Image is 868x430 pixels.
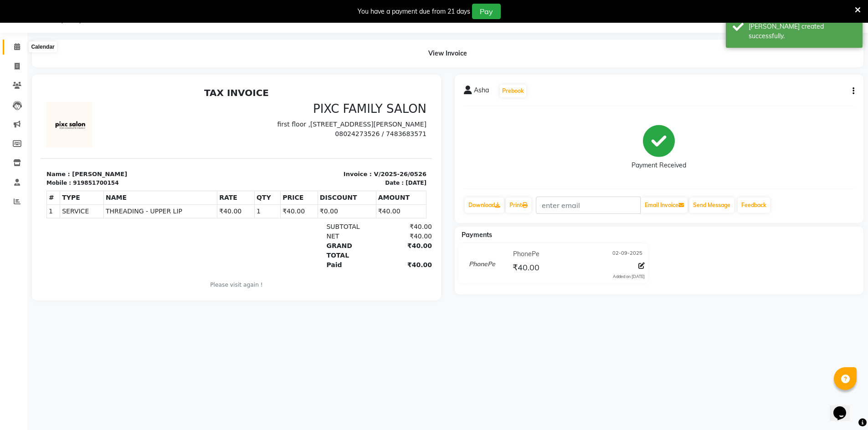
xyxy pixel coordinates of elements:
[474,86,489,98] span: Asha
[506,197,531,213] a: Print
[240,107,277,121] th: PRICE
[5,197,385,205] p: Please visit again !
[213,107,239,121] th: QTY
[176,107,214,121] th: RATE
[277,121,335,134] td: ₹0.00
[344,95,363,103] div: Date :
[280,148,335,157] div: NET
[176,121,214,134] td: ₹40.00
[749,22,856,41] div: Bill created successfully.
[201,86,385,95] p: Invoice : V/2025-26/0526
[335,148,391,157] div: ₹40.00
[280,138,335,148] div: SUBTOTAL
[29,41,56,52] div: Calendar
[6,107,19,121] th: #
[201,46,385,55] p: 08024273526 / 7483683571
[500,85,526,97] button: Prebook
[513,262,539,275] span: ₹40.00
[240,121,277,134] td: ₹40.00
[32,95,77,103] div: 919851700154
[5,4,385,15] h2: TAX INVOICE
[277,107,335,121] th: DISCOUNT
[462,231,492,239] span: Payments
[32,40,863,67] div: View Invoice
[689,197,734,213] button: Send Message
[536,197,641,214] input: enter email
[201,36,385,46] p: first floor ,[STREET_ADDRESS][PERSON_NAME]
[5,86,190,95] p: Name : [PERSON_NAME]
[830,394,859,421] iframe: chat widget
[19,121,63,134] td: SERVICE
[335,157,391,177] div: ₹40.00
[641,197,688,213] button: Email Invoice
[465,197,504,213] a: Download
[612,249,642,259] span: 02-09-2025
[5,95,30,103] div: Mobile :
[63,107,176,121] th: NAME
[335,138,391,148] div: ₹40.00
[632,161,686,170] div: Payment Received
[335,177,391,186] div: ₹40.00
[201,18,385,32] h3: PIXC FAMILY SALON
[365,95,385,103] div: [DATE]
[6,121,19,134] td: 1
[213,121,239,134] td: 1
[472,4,501,19] button: Pay
[335,107,385,121] th: AMOUNT
[280,157,335,177] div: GRAND TOTAL
[65,123,174,132] span: THREADING - UPPER LIP
[19,107,63,121] th: TYPE
[280,177,335,186] div: Paid
[335,121,385,134] td: ₹40.00
[738,197,770,213] a: Feedback
[513,249,539,259] span: PhonePe
[613,273,645,280] div: Added on [DATE]
[358,7,470,16] div: You have a payment due from 21 days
